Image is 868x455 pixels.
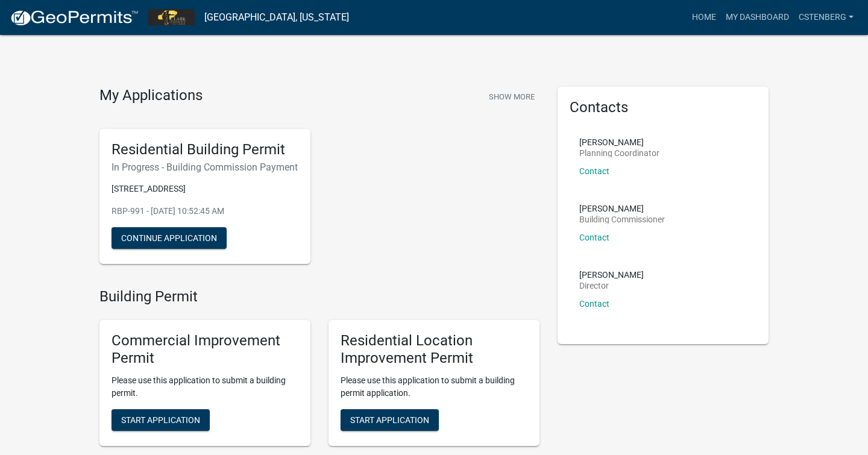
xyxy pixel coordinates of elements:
[350,415,429,424] span: Start Application
[579,271,644,279] p: [PERSON_NAME]
[112,162,298,173] h6: In Progress - Building Commission Payment
[112,332,298,367] h5: Commercial Improvement Permit
[341,332,527,367] h5: Residential Location Improvement Permit
[579,166,609,176] a: Contact
[112,141,298,158] h5: Residential Building Permit
[99,87,203,105] h4: My Applications
[204,7,349,28] a: [GEOGRAPHIC_DATA], [US_STATE]
[579,149,659,157] p: Planning Coordinator
[112,227,227,249] button: Continue Application
[579,138,659,146] p: [PERSON_NAME]
[579,204,665,213] p: [PERSON_NAME]
[112,183,298,195] p: [STREET_ADDRESS]
[794,6,858,29] a: cstenberg
[579,215,665,224] p: Building Commissioner
[341,374,527,400] p: Please use this application to submit a building permit application.
[148,9,195,25] img: Clark County, Indiana
[579,299,609,309] a: Contact
[721,6,794,29] a: My Dashboard
[112,409,210,431] button: Start Application
[112,205,298,218] p: RBP-991 - [DATE] 10:52:45 AM
[570,99,756,116] h5: Contacts
[579,281,644,290] p: Director
[579,233,609,242] a: Contact
[121,415,200,424] span: Start Application
[687,6,721,29] a: Home
[484,87,539,107] button: Show More
[112,374,298,400] p: Please use this application to submit a building permit.
[341,409,439,431] button: Start Application
[99,288,539,306] h4: Building Permit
